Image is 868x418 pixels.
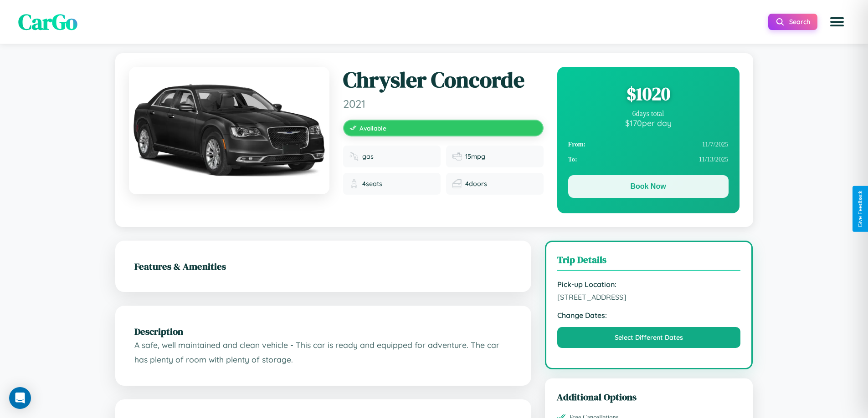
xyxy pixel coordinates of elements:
[465,152,485,161] span: 15 mpg
[568,156,577,163] strong: To:
[129,67,329,194] img: Chrysler Concorde 2021
[134,260,512,273] h2: Features & Amenities
[557,280,741,289] strong: Pick-up Location:
[568,152,729,167] div: 11 / 13 / 2025
[465,180,487,188] span: 4 doors
[824,9,850,35] button: Open menu
[343,97,544,111] span: 2021
[362,180,382,188] span: 4 seats
[568,81,729,106] div: $ 1020
[362,152,374,161] span: gas
[568,110,729,118] div: 6 days total
[857,191,863,227] div: Give Feedback
[568,175,729,198] button: Book Now
[349,152,359,161] img: Fuel type
[343,67,544,93] h1: Chrysler Concorde
[9,387,31,409] div: Open Intercom Messenger
[557,253,741,271] h3: Trip Details
[134,338,512,367] p: A safe, well maintained and clean vehicle - This car is ready and equipped for adventure. The car...
[557,292,741,302] span: [STREET_ADDRESS]
[452,179,462,188] img: Doors
[349,179,359,188] img: Seats
[134,325,512,338] h2: Description
[768,14,817,30] button: Search
[568,118,729,128] div: $ 170 per day
[18,7,77,37] span: CarGo
[557,327,741,348] button: Select Different Dates
[789,18,810,26] span: Search
[568,141,586,148] strong: From:
[557,390,741,403] h3: Additional Options
[557,311,741,320] strong: Change Dates:
[452,152,462,161] img: Fuel efficiency
[360,124,386,132] span: Available
[568,137,729,152] div: 11 / 7 / 2025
